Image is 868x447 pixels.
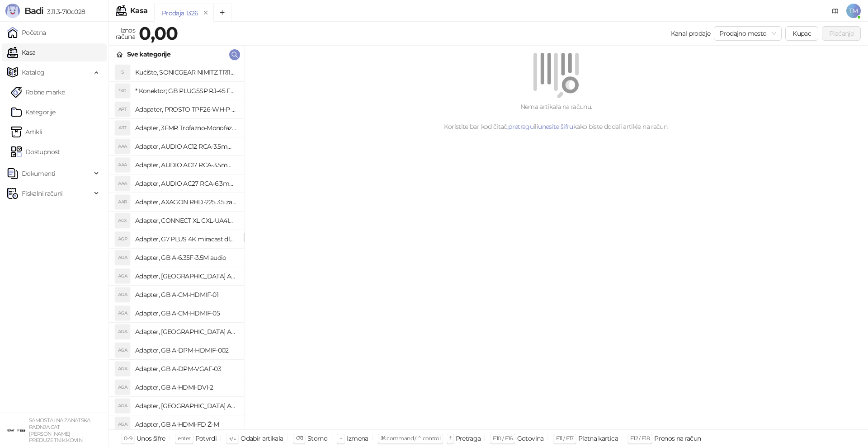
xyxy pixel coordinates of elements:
small: SAMOSTALNA ZANATSKA RADNJA CAT [PERSON_NAME] PREDUZETNIK KOVIN [29,417,90,443]
span: f [449,435,451,442]
a: Robne marke [11,83,65,101]
span: Dokumenti [22,165,55,183]
h4: Adapter, GB A-DPM-VGAF-03 [135,362,236,376]
div: Kanal prodaje [671,28,711,38]
h4: Adapter, AUDIO AC17 RCA-3.5mm stereo [135,158,236,172]
h4: Adapater, PROSTO TPF26-WH-P razdelnik [135,102,236,117]
strong: 0,00 [139,22,178,44]
a: ArtikliArtikli [11,123,42,141]
div: Sve kategorije [127,49,170,59]
button: Kupac [785,26,818,41]
h4: Adapter, [GEOGRAPHIC_DATA] A-HDMI-FC Ž-M [135,399,236,413]
h4: Adapter, GB A-CM-HDMIF-01 [135,287,236,302]
span: 3.11.3-710c028 [43,8,85,16]
a: Kategorije [11,103,56,121]
h4: Adapter, G7 PLUS 4K miracast dlna airplay za TV [135,232,236,246]
button: remove [200,9,212,17]
h4: Adapter, GB A-HDMI-FD Ž-M [135,417,236,432]
h4: Adapter, CONNECT XL CXL-UA4IN1 putni univerzalni [135,213,236,228]
img: 64x64-companyLogo-ae27db6e-dfce-48a1-b68e-83471bd1bffd.png [7,421,25,439]
div: AGA [115,306,130,320]
h4: Kućište, SONICGEAR NIMITZ TR1100 belo BEZ napajanja [135,65,236,80]
div: AGA [115,250,130,265]
h4: Adapter, [GEOGRAPHIC_DATA] A-CMU3-LAN-05 hub [135,325,236,339]
a: Kasa [7,43,35,61]
span: + [340,435,342,442]
span: Fiskalni računi [22,184,62,202]
span: ↑/↓ [229,435,236,442]
div: Storno [307,433,327,444]
div: AGA [115,269,130,283]
span: TM [846,4,861,18]
h4: Adapter, GB A-6.35F-3.5M audio [135,250,236,265]
div: Kasa [130,7,147,14]
span: enter [178,435,191,442]
div: Platna kartica [578,433,618,444]
h4: Adapter, AUDIO AC12 RCA-3.5mm mono [135,139,236,154]
div: AGA [115,417,130,432]
span: F11 / F17 [556,435,574,442]
a: Dokumentacija [828,4,843,18]
a: unesite šifru [538,122,573,131]
span: F12 / F18 [630,435,650,442]
h4: Adapter, 3FMR Trofazno-Monofazni [135,121,236,135]
a: Početna [7,24,46,42]
div: Pretraga [456,433,481,444]
div: AAR [115,195,130,209]
div: S [115,65,130,80]
span: Badi [24,5,43,16]
div: AGA [115,287,130,302]
div: Iznos računa [114,24,137,42]
span: ⌘ command / ⌃ control [381,435,441,442]
div: Izmena [347,433,368,444]
div: AAA [115,158,130,172]
div: Unos šifre [137,433,165,444]
h4: Adapter, AUDIO AC27 RCA-6.3mm stereo [135,176,236,191]
div: AGA [115,380,130,395]
button: Plaćanje [822,26,861,41]
span: 0-9 [124,435,132,442]
h4: Adapter, GB A-HDMI-DVI-2 [135,380,236,395]
span: ⌫ [296,435,303,442]
span: Prodajno mesto [719,27,776,40]
h4: * Konektor; GB PLUG5SP RJ-45 FTP Kat.5 [135,84,236,98]
h4: Adapter, GB A-DPM-HDMIF-002 [135,343,236,358]
div: ACX [115,213,130,228]
div: Gotovina [517,433,544,444]
div: A3T [115,121,130,135]
div: AAA [115,139,130,154]
div: AGA [115,362,130,376]
span: Katalog [22,63,45,81]
span: F10 / F16 [493,435,512,442]
a: Dostupnost [11,143,60,161]
img: Logo [5,4,20,18]
div: AGA [115,399,130,413]
div: Nema artikala na računu. Koristite bar kod čitač, ili kako biste dodali artikle na račun. [255,102,857,132]
div: AAA [115,176,130,191]
div: AGA [115,343,130,358]
h4: Adapter, AXAGON RHD-225 3.5 za 2x2.5 [135,195,236,209]
div: AGP [115,232,130,246]
h4: Adapter, GB A-CM-HDMIF-05 [135,306,236,320]
div: Prenos na račun [654,433,701,444]
button: Add tab [213,4,231,22]
div: Prodaja 1326 [162,8,198,18]
div: AGA [115,325,130,339]
div: APT [115,102,130,117]
div: grid [109,63,244,429]
div: Potvrdi [195,433,217,444]
a: pretragu [508,122,533,131]
div: Odabir artikala [241,433,283,444]
h4: Adapter, [GEOGRAPHIC_DATA] A-AC-UKEU-001 UK na EU 7.5A [135,269,236,283]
